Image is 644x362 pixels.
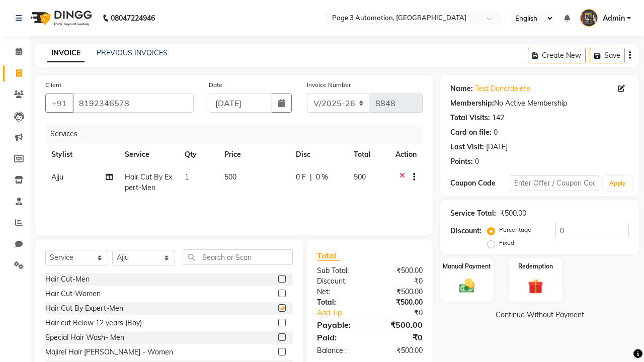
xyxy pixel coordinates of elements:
span: 500 [224,172,236,182]
div: Points: [450,156,473,167]
div: [DATE] [486,142,508,152]
div: Service Total: [450,208,496,219]
span: Ajju [51,172,63,182]
span: Total [317,250,340,261]
button: Apply [603,176,632,191]
a: Continue Without Payment [442,310,637,320]
div: Discount: [450,226,481,236]
div: ₹500.00 [370,345,430,356]
label: Client [45,80,61,89]
button: Save [590,48,625,63]
label: Date [209,80,222,89]
div: Special Hair Wash- Men [45,332,124,343]
span: 500 [354,172,366,182]
th: Service [119,143,179,166]
div: ₹500.00 [370,319,430,331]
div: Coupon Code [450,178,510,189]
input: Enter Offer / Coupon Code [510,175,599,191]
img: Admin [580,9,598,27]
div: No Active Membership [450,98,629,109]
div: ₹500.00 [500,208,526,219]
div: Payable: [309,319,370,331]
span: 1 [185,172,189,182]
span: Hair Cut By Expert-Men [125,172,172,192]
div: Net: [309,287,370,297]
div: 0 [494,127,498,138]
th: Total [348,143,389,166]
div: ₹500.00 [370,287,430,297]
a: Add Tip [309,308,380,318]
div: Hair Cut By Expert-Men [45,303,123,314]
img: _cash.svg [454,277,479,295]
a: Test Donotdelete [475,83,530,94]
span: 0 % [316,172,328,183]
th: Price [218,143,290,166]
button: +91 [45,94,73,113]
a: PREVIOUS INVOICES [97,48,168,57]
div: ₹500.00 [370,265,430,276]
img: logo [26,4,95,32]
div: ₹500.00 [370,297,430,308]
div: ₹0 [370,331,430,343]
div: Sub Total: [309,265,370,276]
div: Total Visits: [450,113,490,123]
label: Manual Payment [443,262,491,271]
input: Search or Scan [183,249,293,265]
div: Majirel Hair [PERSON_NAME] - Women [45,347,173,357]
div: Services [46,125,430,143]
div: Hair Cut-Men [45,274,90,285]
label: Invoice Number [307,80,351,89]
input: Search by Name/Mobile/Email/Code [72,94,194,113]
span: | [310,172,312,183]
label: Fixed [499,238,514,247]
button: Create New [528,48,586,63]
img: _gift.svg [523,277,548,296]
th: Action [389,143,423,166]
div: Name: [450,83,473,94]
th: Qty [179,143,218,166]
div: Balance : [309,345,370,356]
div: Membership: [450,98,494,109]
span: Admin [603,13,625,24]
b: 08047224946 [111,4,155,32]
div: Last Visit: [450,142,484,152]
label: Percentage [499,225,531,234]
th: Stylist [45,143,119,166]
a: INVOICE [47,44,85,62]
th: Disc [290,143,348,166]
div: Card on file: [450,127,492,138]
div: Discount: [309,276,370,287]
div: 142 [492,113,504,123]
label: Redemption [518,262,553,271]
div: ₹0 [370,276,430,287]
div: Hair cut Below 12 years (Boy) [45,318,142,328]
span: 0 F [296,172,306,183]
div: Hair Cut-Women [45,289,101,299]
div: Total: [309,297,370,308]
div: ₹0 [380,308,430,318]
div: Paid: [309,331,370,343]
div: 0 [475,156,479,167]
